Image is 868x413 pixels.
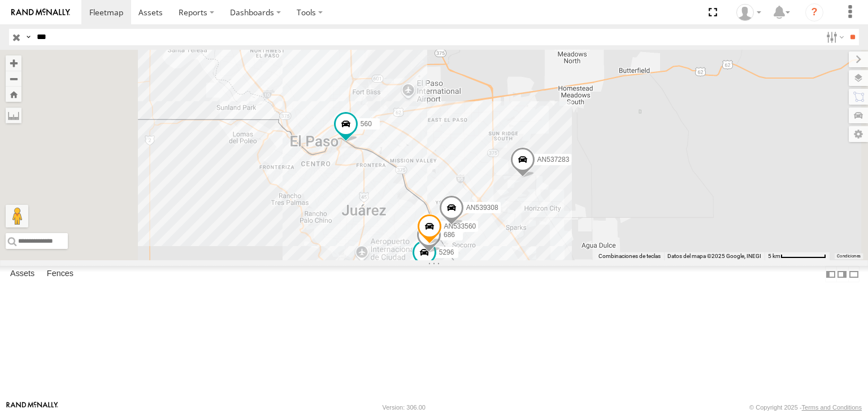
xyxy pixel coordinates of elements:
label: Dock Summary Table to the Right [836,266,848,282]
span: 686 [444,231,455,239]
label: Fences [41,266,79,282]
span: 560 [361,120,372,128]
div: © Copyright 2025 - [749,404,862,411]
label: Hide Summary Table [848,266,860,282]
button: Zoom Home [6,87,21,102]
span: AN539308 [466,204,498,212]
label: Map Settings [849,126,868,142]
span: AN533560 [444,222,476,230]
a: Terms and Conditions [802,404,862,411]
button: Escala del mapa: 5 km por 77 píxeles [765,252,830,260]
label: Assets [5,266,40,282]
button: Zoom out [6,71,21,87]
label: Dock Summary Table to the Left [825,266,836,282]
button: Zoom in [6,55,21,71]
span: Datos del mapa ©2025 Google, INEGI [667,253,761,259]
span: 5 km [768,253,780,259]
label: Search Filter Options [822,29,846,45]
div: Version: 306.00 [383,404,426,411]
a: Condiciones [837,254,861,259]
div: Irving Rodriguez [732,4,765,21]
span: AN537283 [537,156,570,164]
i: ? [805,3,823,21]
button: Arrastra el hombrecito naranja al mapa para abrir Street View [6,205,28,227]
label: Search Query [24,29,33,45]
img: rand-logo.svg [11,8,70,16]
a: Visit our Website [6,402,58,413]
label: Measure [6,107,21,123]
button: Combinaciones de teclas [598,252,661,260]
span: 5296 [439,248,454,256]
